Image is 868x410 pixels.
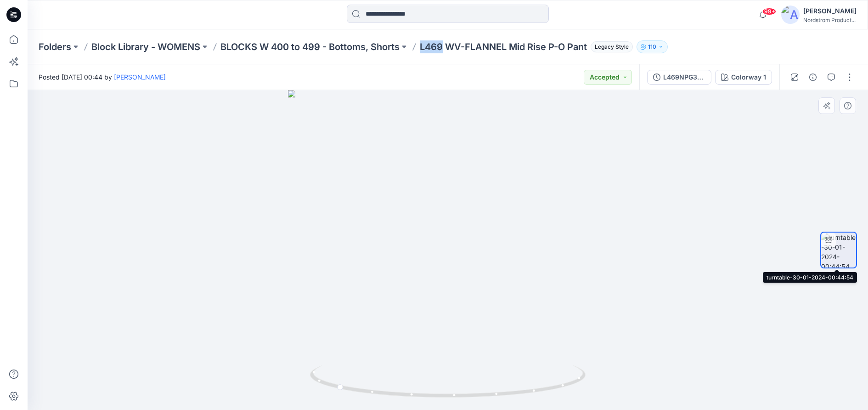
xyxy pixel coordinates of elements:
img: turntable-30-01-2024-00:44:54 [821,233,856,268]
button: 110 [637,40,668,53]
span: Legacy Style [591,41,633,52]
p: L469 WV-FLANNEL Mid Rise P-O Pant [420,40,587,53]
a: Block Library - WOMENS [91,40,200,53]
span: Posted [DATE] 00:44 by [39,72,166,82]
img: avatar [781,6,800,24]
button: Legacy Style [587,40,633,53]
button: Colorway 1 [715,70,772,85]
button: Details [806,70,820,85]
div: [PERSON_NAME] [803,6,857,17]
span: 99+ [762,8,776,15]
p: 110 [648,42,656,52]
div: Colorway 1 [731,72,766,82]
a: BLOCKS W 400 to 499 - Bottoms, Shorts [220,40,400,53]
div: Nordstrom Product... [803,17,857,23]
a: [PERSON_NAME] [114,73,166,81]
div: L469NPG3D-FLANNEL [663,72,705,82]
button: L469NPG3D-FLANNEL [647,70,711,85]
a: Folders [39,40,71,53]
